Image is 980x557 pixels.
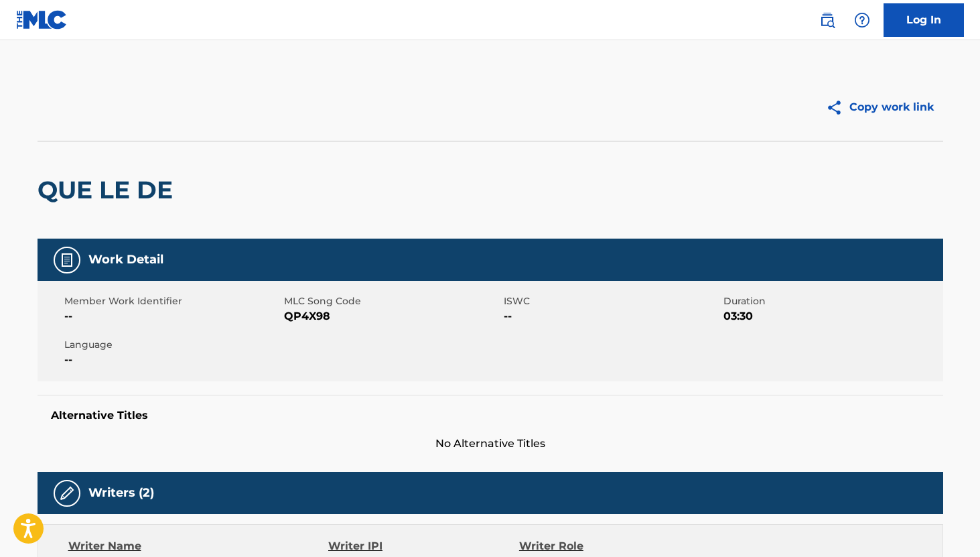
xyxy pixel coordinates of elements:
h5: Writers (2) [88,485,154,501]
div: Writer Name [68,538,329,554]
img: search [819,12,835,28]
a: Public Search [814,7,841,34]
img: Work Detail [59,252,75,268]
span: 03:30 [723,308,940,324]
img: MLC Logo [16,10,68,29]
span: Member Work Identifier [64,294,281,308]
button: Copy work link [817,90,943,124]
span: MLC Song Code [284,294,500,308]
span: Language [64,338,281,352]
img: Copy work link [826,99,849,116]
h5: Alternative Titles [51,409,930,422]
div: Help [849,7,876,34]
a: Log In [884,3,964,37]
div: Writer IPI [328,538,519,554]
div: Writer Role [519,538,693,554]
span: -- [64,352,281,368]
span: QP4X98 [284,308,500,324]
h2: QUE LE DE [38,175,180,205]
img: Writers [59,485,75,501]
h5: Work Detail [88,252,163,267]
span: ISWC [504,294,720,308]
span: Duration [723,294,940,308]
span: -- [64,308,281,324]
span: -- [504,308,720,324]
img: help [854,12,870,28]
span: No Alternative Titles [38,436,943,452]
